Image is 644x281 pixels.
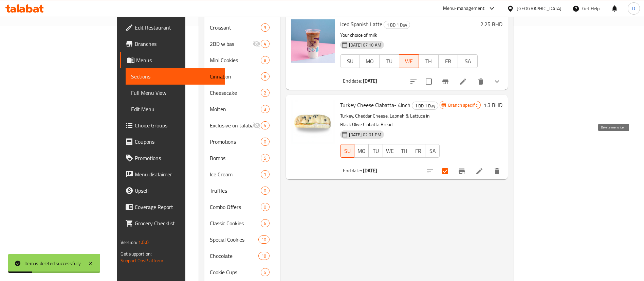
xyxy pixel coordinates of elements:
button: TU [368,144,383,158]
span: Classic Cookies [210,219,261,227]
div: Cinnabon [210,72,261,81]
div: items [258,252,269,260]
span: Iced Spanish Latte [340,19,382,29]
span: Ice Cream [210,170,261,178]
span: SU [343,56,357,66]
span: 6 [261,73,269,80]
span: Cheesecake [210,89,261,97]
div: Combo Offers [210,203,261,211]
span: Menu disclaimer [135,170,219,178]
button: SA [458,54,478,68]
span: Promotions [135,154,219,162]
span: MO [363,56,377,66]
span: Mini Cookies [210,56,261,64]
div: items [261,268,269,276]
div: Cinnabon6 [204,68,280,85]
span: Branch specific [445,102,480,108]
button: Branch-specific-item [437,73,454,90]
a: Edit Menu [126,101,225,117]
img: Turkey Cheese Ciabatta- 4inch [291,100,335,144]
div: 2BD w bas4 [204,36,280,52]
div: Item is deleted successfully [24,260,81,267]
span: Branches [135,40,219,48]
img: Iced Spanish Latte [291,19,335,63]
span: TU [382,56,397,66]
span: 6 [261,220,269,227]
span: TU [371,146,380,156]
span: 5 [261,269,269,276]
div: Exclusive on talabat4 [204,117,280,134]
div: Molten3 [204,101,280,117]
div: items [261,72,269,81]
div: items [261,56,269,64]
div: Cookie Cups [210,268,261,276]
a: Coupons [120,134,225,150]
span: WE [402,56,416,66]
span: Turkey Cheese Ciabatta- 4inch [340,100,410,110]
div: Cookie Cups5 [204,264,280,280]
div: Truffles [210,187,261,195]
div: Promotions0 [204,134,280,150]
span: [DATE] 07:10 AM [346,42,384,48]
div: items [258,235,269,244]
span: Bombs [210,154,261,162]
a: Sections [126,68,225,85]
span: 3 [261,24,269,31]
span: 5 [261,155,269,161]
button: FR [411,144,425,158]
div: Combo Offers0 [204,199,280,215]
span: Molten [210,105,261,113]
div: 2BD w bas [210,40,253,48]
span: MO [357,146,366,156]
span: Chocolate [210,252,258,260]
span: Edit Menu [131,105,219,113]
span: 4 [261,41,269,47]
div: Classic Cookies6 [204,215,280,231]
div: Truffles0 [204,182,280,199]
button: SU [340,54,360,68]
span: Coverage Report [135,203,219,211]
h6: 2.25 BHD [480,19,502,29]
b: [DATE] [363,76,377,85]
div: Chocolate18 [204,248,280,264]
a: Menu disclaimer [120,166,225,182]
span: 1 BD 1 Day [384,21,410,29]
b: [DATE] [363,166,377,175]
span: 4 [261,122,269,129]
button: WE [399,54,419,68]
span: 0 [261,204,269,210]
span: TH [400,146,409,156]
span: [DATE] 02:01 PM [346,131,384,138]
span: Exclusive on talabat [210,121,253,129]
a: Coverage Report [120,199,225,215]
svg: Show Choices [493,77,501,86]
span: 1.0.0 [138,238,149,247]
button: show more [489,73,505,90]
a: Menus [120,52,225,68]
div: [GEOGRAPHIC_DATA] [517,5,562,12]
span: Promotions [210,138,261,146]
span: Edit Restaurant [135,23,219,32]
a: Promotions [120,150,225,166]
div: Mini Cookies8 [204,52,280,68]
span: 0 [261,188,269,194]
a: Branches [120,36,225,52]
div: items [261,219,269,227]
span: Coupons [135,138,219,146]
span: Version: [121,238,137,247]
button: Branch-specific-item [454,163,470,179]
div: items [261,203,269,211]
span: Special Cookies [210,235,258,244]
p: Your choice of milk [340,31,478,39]
span: 10 [259,236,269,243]
div: items [261,138,269,146]
span: SU [343,146,352,156]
